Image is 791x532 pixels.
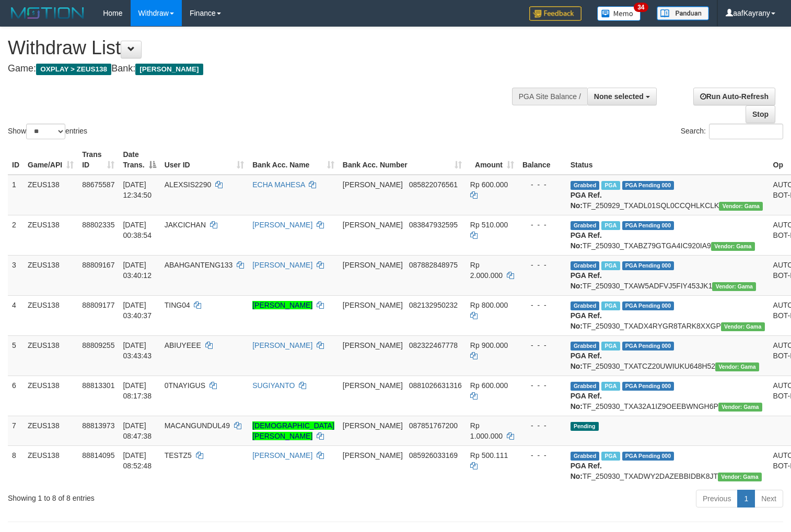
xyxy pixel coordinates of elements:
[24,145,78,175] th: Game/API: activate to sort column ascending
[123,180,152,199] span: [DATE] 12:34:50
[248,145,339,175] th: Bank Acc. Name: activate to sort column ascending
[754,490,783,507] a: Next
[409,451,458,460] span: Copy 085926033169 to clipboard
[123,381,152,400] span: [DATE] 08:17:38
[123,301,152,320] span: [DATE] 03:40:37
[601,221,620,230] span: Marked by aafsreyleap
[409,261,458,269] span: Copy 087882848975 to clipboard
[696,490,738,507] a: Previous
[24,445,78,486] td: ZEUS138
[566,376,769,416] td: TF_250930_TXA32A1IZ9OEEBWNGH6P
[252,301,312,309] a: [PERSON_NAME]
[343,381,403,390] span: [PERSON_NAME]
[24,335,78,376] td: ZEUS138
[571,261,600,270] span: Grabbed
[522,340,562,350] div: - - -
[529,6,581,21] img: Feedback.jpg
[718,403,762,412] span: Vendor URL: https://trx31.1velocity.biz
[512,88,587,105] div: PGA Site Balance /
[8,489,322,503] div: Showing 1 to 8 of 8 entries
[601,181,620,190] span: Marked by aafpengsreynich
[24,215,78,255] td: ZEUS138
[571,462,602,480] b: PGA Ref. No:
[571,191,602,210] b: PGA Ref. No:
[24,416,78,445] td: ZEUS138
[123,221,152,239] span: [DATE] 00:38:54
[681,124,783,139] label: Search:
[571,452,600,461] span: Grabbed
[8,255,24,295] td: 3
[165,221,206,229] span: JAKCICHAN
[622,261,674,270] span: PGA Pending
[571,352,602,370] b: PGA Ref. No:
[343,421,403,430] span: [PERSON_NAME]
[719,202,763,211] span: Vendor URL: https://trx31.1velocity.biz
[709,124,783,139] input: Search:
[343,451,403,460] span: [PERSON_NAME]
[566,255,769,295] td: TF_250930_TXAW5ADFVJ5FIY453JK1
[522,420,562,431] div: - - -
[571,301,600,310] span: Grabbed
[571,382,600,391] span: Grabbed
[571,342,600,350] span: Grabbed
[721,322,765,331] span: Vendor URL: https://trx31.1velocity.biz
[587,88,657,105] button: None selected
[601,342,620,350] span: Marked by aaftanly
[566,175,769,215] td: TF_250929_TXADL01SQL0CCQHLKCLK
[252,341,312,349] a: [PERSON_NAME]
[470,451,508,460] span: Rp 500.111
[8,175,24,215] td: 1
[252,261,312,269] a: [PERSON_NAME]
[8,416,24,445] td: 7
[746,105,775,123] a: Stop
[26,124,65,139] select: Showentries
[622,221,674,230] span: PGA Pending
[78,145,119,175] th: Trans ID: activate to sort column ascending
[737,490,755,507] a: 1
[622,382,674,391] span: PGA Pending
[252,180,305,189] a: ECHA MAHESA
[8,376,24,416] td: 6
[597,6,641,21] img: Button%20Memo.svg
[8,145,24,175] th: ID
[252,221,312,229] a: [PERSON_NAME]
[522,380,562,391] div: - - -
[8,215,24,255] td: 2
[252,421,334,440] a: [DEMOGRAPHIC_DATA][PERSON_NAME]
[82,341,114,349] span: 88809255
[123,341,152,360] span: [DATE] 03:43:43
[8,445,24,486] td: 8
[657,6,709,20] img: panduan.png
[571,422,599,431] span: Pending
[522,450,562,461] div: - - -
[409,381,462,390] span: Copy 0881026631316 to clipboard
[165,261,233,269] span: ABAHGANTENG133
[571,311,602,330] b: PGA Ref. No:
[82,261,114,269] span: 88809167
[123,261,152,280] span: [DATE] 03:40:12
[470,261,503,280] span: Rp 2.000.000
[165,180,212,189] span: ALEXSIS2290
[470,421,503,440] span: Rp 1.000.000
[470,381,508,390] span: Rp 600.000
[470,341,508,349] span: Rp 900.000
[601,261,620,270] span: Marked by aaftanly
[123,451,152,470] span: [DATE] 08:52:48
[36,64,111,75] span: OXPLAY > ZEUS138
[718,473,762,481] span: Vendor URL: https://trx31.1velocity.biz
[522,220,562,230] div: - - -
[8,64,517,74] h4: Game: Bank:
[622,342,674,350] span: PGA Pending
[343,261,403,269] span: [PERSON_NAME]
[409,180,458,189] span: Copy 085822076561 to clipboard
[339,145,466,175] th: Bank Acc. Number: activate to sort column ascending
[470,180,508,189] span: Rp 600.000
[693,88,775,105] a: Run Auto-Refresh
[8,295,24,335] td: 4
[24,255,78,295] td: ZEUS138
[571,181,600,190] span: Grabbed
[252,451,312,460] a: [PERSON_NAME]
[343,341,403,349] span: [PERSON_NAME]
[622,301,674,310] span: PGA Pending
[160,145,249,175] th: User ID: activate to sort column ascending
